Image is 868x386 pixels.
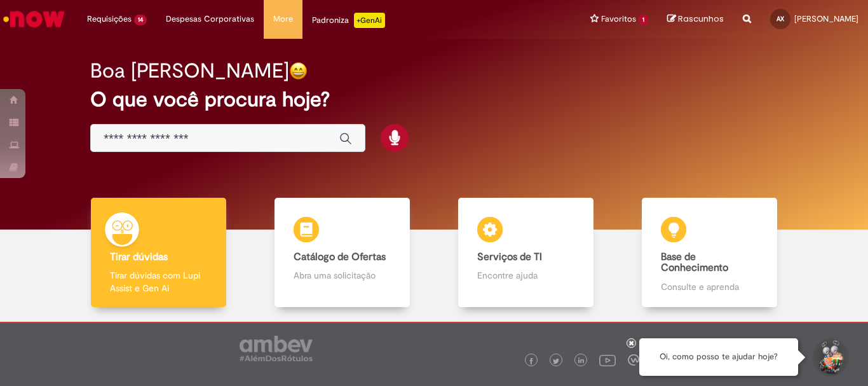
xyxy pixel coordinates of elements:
b: Base de Conhecimento [661,251,728,275]
a: Base de Conhecimento Consulte e aprenda [618,198,801,308]
img: logo_footer_twitter.png [553,358,559,364]
b: Tirar dúvidas [110,251,168,263]
img: logo_footer_youtube.png [599,352,616,368]
div: Oi, como posso te ajudar hoje? [639,338,798,376]
span: [PERSON_NAME] [794,13,858,24]
img: ServiceNow [1,6,67,32]
span: More [273,13,293,25]
img: logo_footer_workplace.png [628,354,639,366]
img: logo_footer_ambev_rotulo_gray.png [240,336,313,361]
span: Despesas Corporativas [166,13,254,25]
span: 14 [134,15,147,25]
img: happy-face.png [289,62,308,80]
a: Serviços de TI Encontre ajuda [434,198,618,308]
a: Tirar dúvidas Tirar dúvidas com Lupi Assist e Gen Ai [67,198,250,308]
span: AX [776,15,784,23]
button: Iniciar Conversa de Suporte [811,338,849,376]
img: logo_footer_facebook.png [528,358,534,364]
p: Abra uma solicitação [294,269,390,282]
img: logo_footer_linkedin.png [578,357,585,365]
p: Encontre ajuda [477,269,574,282]
span: Requisições [87,13,132,25]
p: Consulte e aprenda [661,280,757,293]
span: 1 [639,15,648,25]
a: Catálogo de Ofertas Abra uma solicitação [250,198,434,308]
b: Serviços de TI [477,251,542,263]
h2: Boa [PERSON_NAME] [90,60,289,82]
a: Rascunhos [667,13,724,25]
h2: O que você procura hoje? [90,88,778,111]
div: Padroniza [312,13,385,28]
span: Favoritos [601,13,636,25]
p: Tirar dúvidas com Lupi Assist e Gen Ai [110,269,207,294]
b: Catálogo de Ofertas [294,251,386,263]
p: +GenAi [354,13,385,28]
span: Rascunhos [678,13,724,25]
